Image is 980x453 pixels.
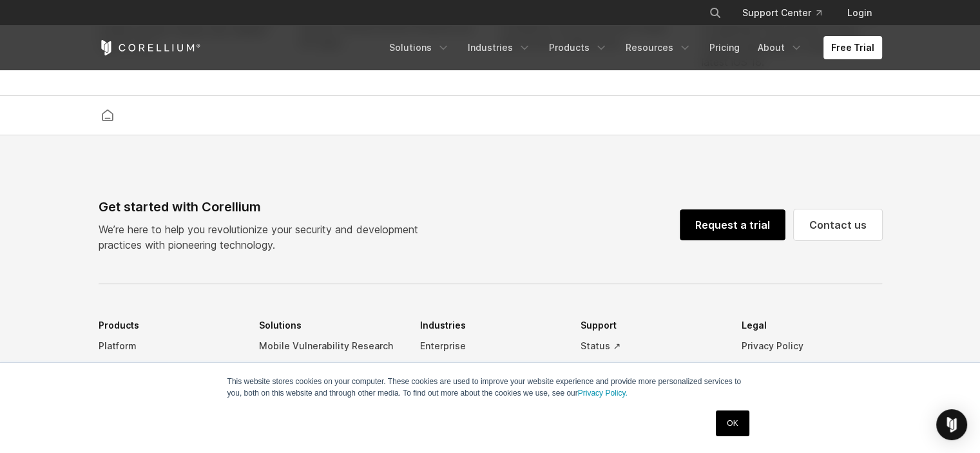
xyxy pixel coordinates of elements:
[420,356,561,377] a: Government
[693,1,882,24] div: Navigation Menu
[541,36,615,59] a: Products
[381,36,457,59] a: Solutions
[732,1,832,24] a: Support Center
[581,336,721,356] a: Status ↗
[99,336,239,356] a: Platform
[704,1,727,24] button: Search
[381,36,882,59] div: Navigation Menu
[702,36,747,59] a: Pricing
[99,356,239,377] a: Corellium Viper
[99,222,428,253] p: We’re here to help you revolutionize your security and development practices with pioneering tech...
[227,376,753,399] p: This website stores cookies on your computer. These cookies are used to improve your website expe...
[680,209,785,240] a: Request a trial
[259,356,399,377] a: Mobile App Pentesting
[936,409,967,440] div: Open Intercom Messenger
[581,356,721,377] a: Support Center ↗
[99,40,201,55] a: Corellium Home
[716,410,749,436] a: OK
[794,209,882,240] a: Contact us
[750,36,811,59] a: About
[578,389,628,398] a: Privacy Policy.
[96,106,119,124] a: Corellium home
[823,36,882,59] a: Free Trial
[742,356,882,377] a: Terms of Use
[837,1,882,24] a: Login
[420,336,561,356] a: Enterprise
[460,36,539,59] a: Industries
[99,197,428,217] div: Get started with Corellium
[742,336,882,356] a: Privacy Policy
[618,36,699,59] a: Resources
[259,336,399,356] a: Mobile Vulnerability Research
